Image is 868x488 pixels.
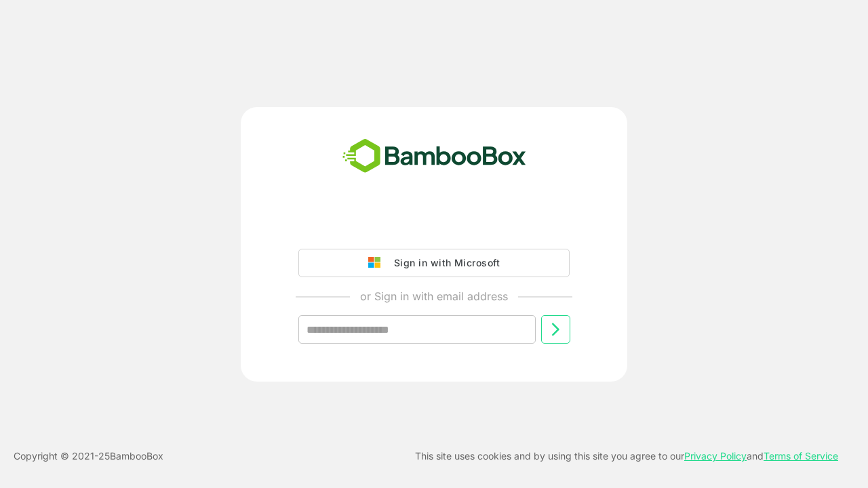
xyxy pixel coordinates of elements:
button: Sign in with Microsoft [298,249,570,277]
img: bamboobox [335,134,534,179]
a: Terms of Service [764,450,838,462]
p: Copyright © 2021- 25 BambooBox [14,448,163,464]
img: google [368,257,387,269]
p: This site uses cookies and by using this site you agree to our and [415,448,838,464]
div: Sign in with Microsoft [387,254,500,272]
p: or Sign in with email address [360,288,508,304]
a: Privacy Policy [684,450,747,462]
